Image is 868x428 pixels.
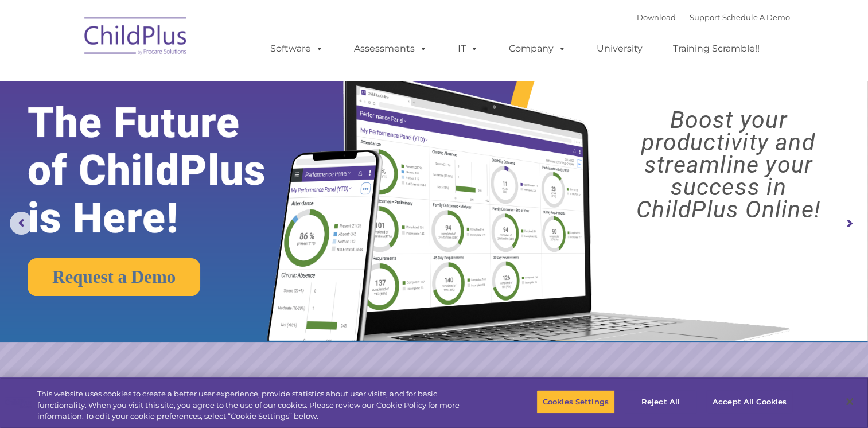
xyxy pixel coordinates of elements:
[28,99,305,242] rs-layer: The Future of ChildPlus is Here!
[159,123,208,131] span: Phone number
[159,76,194,84] span: Last name
[637,13,790,22] font: |
[661,37,771,60] a: Training Scramble!!
[706,390,793,414] button: Accept All Cookies
[446,37,490,60] a: IT
[79,9,193,67] img: ChildPlus by Procare Solutions
[37,388,477,422] div: This website uses cookies to create a better user experience, provide statistics about user visit...
[600,109,857,221] rs-layer: Boost your productivity and streamline your success in ChildPlus Online!
[837,389,862,414] button: Close
[625,390,696,414] button: Reject All
[690,13,720,22] a: Support
[637,13,676,22] a: Download
[585,37,654,60] a: University
[28,258,200,296] a: Request a Demo
[259,37,335,60] a: Software
[342,37,439,60] a: Assessments
[497,37,578,60] a: Company
[722,13,790,22] a: Schedule A Demo
[536,390,615,414] button: Cookies Settings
